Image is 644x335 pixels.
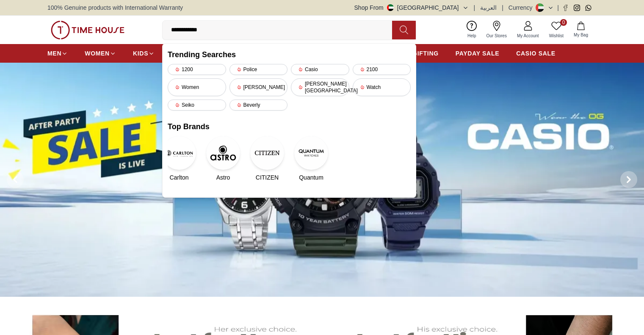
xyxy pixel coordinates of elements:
[509,3,536,12] div: Currency
[481,19,512,41] a: Our Stores
[353,78,411,96] div: Watch
[216,173,230,182] span: Astro
[291,64,349,75] div: Casio
[85,49,110,58] span: WOMEN
[51,21,124,39] img: ...
[47,3,183,12] span: 100% Genuine products with International Warranty
[462,19,481,41] a: Help
[544,19,569,41] a: 0Wishlist
[464,33,480,39] span: Help
[562,5,569,11] a: Facebook
[162,136,196,170] img: Carlton
[560,19,567,26] span: 0
[229,64,288,75] div: Police
[516,49,556,58] span: CASIO SALE
[456,46,499,61] a: PAYDAY SALE
[256,173,279,182] span: CITIZEN
[546,33,567,39] span: Wishlist
[206,136,240,170] img: Astro
[300,136,323,182] a: QuantumQuantum
[516,46,556,61] a: CASIO SALE
[412,46,439,61] a: GIFTING
[250,136,284,170] img: CITIZEN
[585,5,591,11] a: Whatsapp
[574,5,580,11] a: Instagram
[169,173,188,182] span: Carlton
[168,100,226,111] div: Seiko
[502,3,503,12] span: |
[353,64,411,75] div: 2100
[168,49,411,61] h2: Trending Searches
[456,49,499,58] span: PAYDAY SALE
[229,78,288,96] div: [PERSON_NAME]
[133,46,155,61] a: KIDS
[387,4,394,11] img: United Arab Emirates
[212,136,235,182] a: AstroAstro
[291,78,349,96] div: [PERSON_NAME][GEOGRAPHIC_DATA]
[294,136,328,170] img: Quantum
[85,46,116,61] a: WOMEN
[483,33,510,39] span: Our Stores
[47,49,61,58] span: MEN
[299,173,323,182] span: Quantum
[514,33,542,39] span: My Account
[133,49,148,58] span: KIDS
[168,121,411,133] h2: Top Brands
[354,3,469,12] button: Shop From[GEOGRAPHIC_DATA]
[412,49,439,58] span: GIFTING
[168,136,191,182] a: CarltonCarlton
[569,20,593,40] button: My Bag
[474,3,475,12] span: |
[168,64,226,75] div: 1200
[557,3,559,12] span: |
[229,100,288,111] div: Beverly
[168,78,226,96] div: Women
[480,3,497,12] button: العربية
[570,32,591,38] span: My Bag
[256,136,279,182] a: CITIZENCITIZEN
[47,46,68,61] a: MEN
